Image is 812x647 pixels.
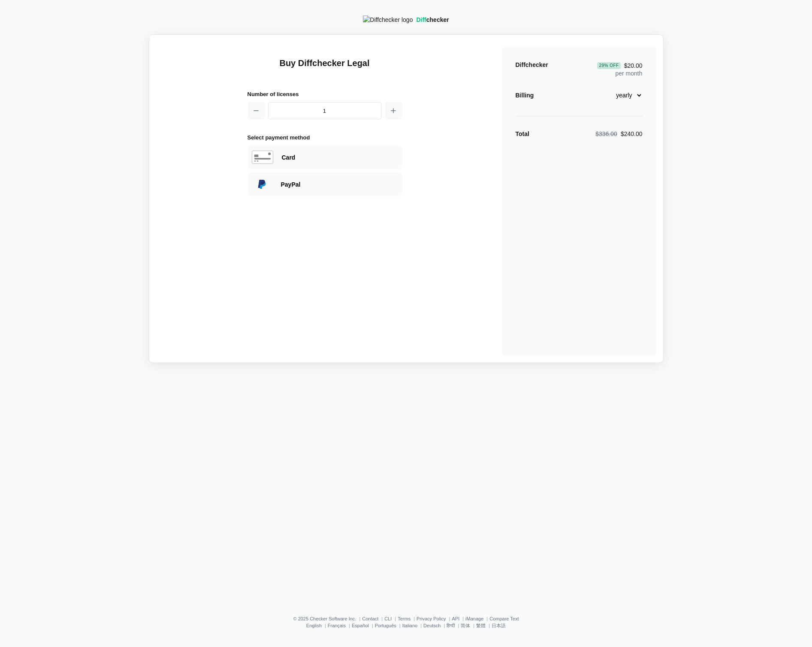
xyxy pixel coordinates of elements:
[416,15,449,24] div: checker
[306,623,322,628] a: English
[281,180,398,189] div: Paying with PayPal
[492,623,506,628] a: 日本語
[384,616,392,621] a: CLI
[452,616,459,621] a: API
[363,15,413,24] img: Diffchecker logo
[597,62,642,69] span: $20.00
[595,130,642,138] div: $240.00
[516,130,529,137] strong: Total
[597,62,620,69] div: 29 % Off
[423,623,441,628] a: Deutsch
[447,623,455,628] a: हिन्दी
[465,616,483,621] a: iManage
[595,130,617,137] span: $336.00
[416,16,426,23] span: Diff
[293,616,362,621] li: © 2025 Checker Software Inc.
[248,133,402,142] h2: Select payment method
[516,61,548,68] span: Diffchecker
[375,623,396,628] a: Português
[362,616,378,621] a: Contact
[248,57,402,79] h1: Buy Diffchecker Legal
[476,623,486,628] a: 繁體
[516,70,531,77] span: Legal
[248,145,402,169] div: Paying with Card
[489,616,519,621] a: Compare Text
[352,623,369,628] a: Español
[268,102,381,119] input: 1
[398,616,411,621] a: Terms
[461,623,470,628] a: 简体
[417,616,446,621] a: Privacy Policy
[282,153,398,162] div: Paying with Card
[516,91,534,100] div: Billing
[363,16,449,23] a: Diffchecker logoDiffchecker
[248,172,402,196] div: Paying with PayPal
[328,623,346,628] a: Français
[597,60,642,78] div: per month
[248,90,402,99] h2: Number of licenses
[402,623,417,628] a: Italiano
